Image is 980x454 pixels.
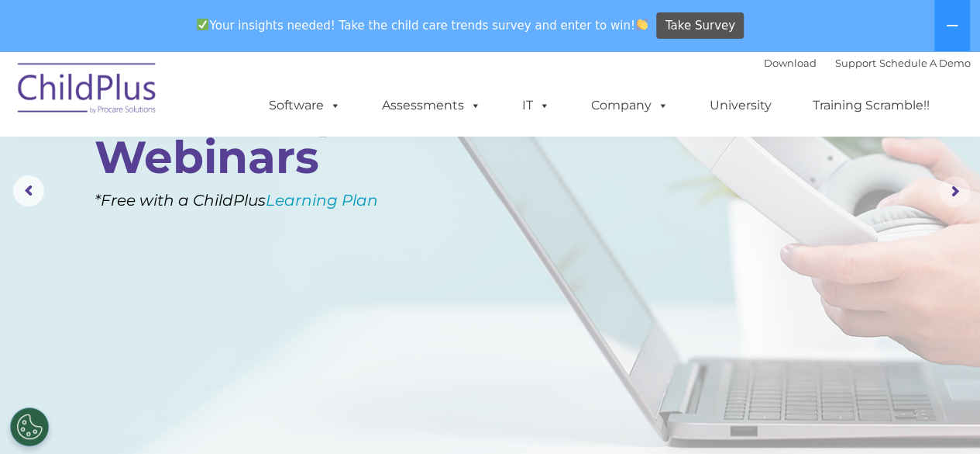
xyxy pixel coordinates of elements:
img: 👏 [636,19,648,30]
font: | [764,57,971,69]
span: Your insights needed! Take the child care trends survey and enter to win! [191,10,655,40]
a: Support [835,57,876,69]
a: Software [253,90,356,121]
span: Take Survey [665,12,735,40]
img: ✅ [197,19,208,30]
a: Learn More [96,191,218,224]
a: Company [576,90,684,121]
a: Training Scramble!! [797,90,945,121]
a: IT [507,90,566,121]
a: Assessments [366,90,497,121]
a: Learning Plan [266,191,378,210]
a: Download [764,57,817,69]
span: Phone number [215,166,281,178]
button: Cookies Settings [10,407,49,446]
img: ChildPlus by Procare Solutions [10,52,165,130]
iframe: Chat Widget [903,379,980,454]
span: Last name [215,102,263,114]
rs-layer: Live Group Webinars [95,90,413,180]
a: Take Survey [656,12,744,40]
a: Schedule A Demo [879,57,971,69]
a: University [694,90,787,121]
rs-layer: *Free with a ChildPlus [95,185,441,215]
